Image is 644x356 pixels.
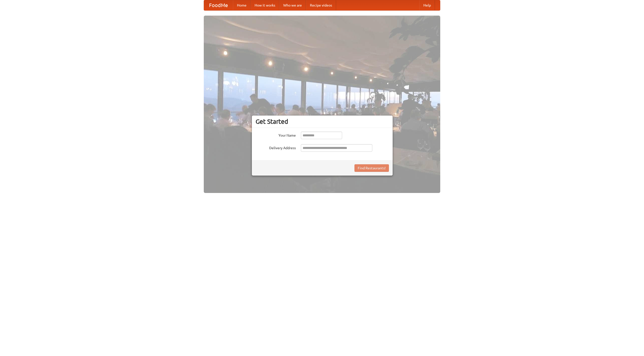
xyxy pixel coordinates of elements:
a: Recipe videos [306,0,336,10]
a: FoodMe [204,0,233,10]
a: Home [233,0,251,10]
a: Help [419,0,435,10]
a: How it works [251,0,279,10]
label: Delivery Address [256,144,296,150]
button: Find Restaurants! [354,164,389,172]
label: Your Name [256,132,296,138]
a: Who we are [279,0,306,10]
h3: Get Started [256,118,389,125]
